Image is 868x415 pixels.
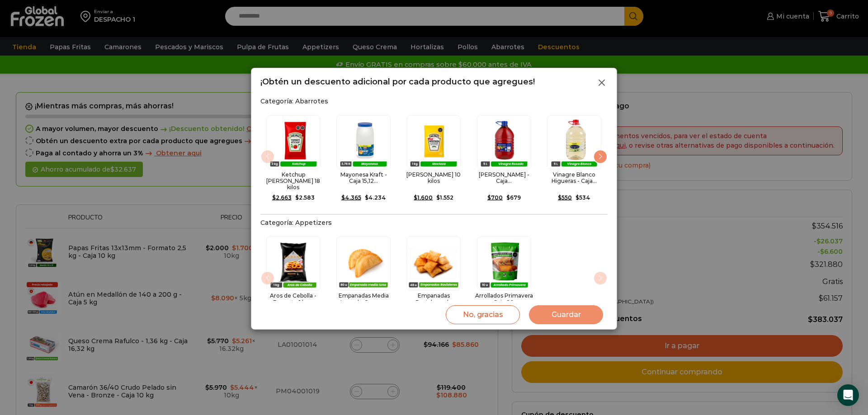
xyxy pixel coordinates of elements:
[414,194,417,201] span: $
[436,194,440,201] span: $
[260,98,608,105] h2: Categoría: Abarrotes
[295,194,299,201] span: $
[576,194,590,201] bdi: 534
[264,293,323,306] h2: Aros de Cebolla - Formato 1 kg...
[471,231,537,331] div: 4 / 4
[365,194,368,201] span: $
[446,305,520,324] button: No, gracias
[471,110,537,210] div: 4 / 15
[341,194,345,201] span: $
[330,231,396,331] div: 2 / 4
[558,194,572,201] bdi: 550
[506,194,521,201] bdi: 679
[576,194,579,201] span: $
[542,110,607,210] div: 5 / 15
[593,149,608,164] div: Next slide
[404,293,463,312] h2: Empanadas Ravioleras de Queso...
[545,172,604,185] h2: Vinagre Blanco Higueras - Caja...
[401,110,467,210] div: 3 / 15
[558,194,561,201] span: $
[506,194,510,201] span: $
[837,384,859,406] div: Open Intercom Messenger
[264,172,323,191] h2: Ketchup [PERSON_NAME] 18 kilos
[260,219,608,227] h2: Categoría: Appetizers
[474,293,533,306] h2: Arrollados Primavera - Caja 80...
[334,172,393,185] h2: Mayonesa Kraft - Caja 15,12...
[260,77,535,87] h2: ¡Obtén un descuento adicional por cada producto que agregues!
[474,172,533,185] h2: [PERSON_NAME] - Caja...
[487,194,491,201] span: $
[341,194,361,201] bdi: 4.365
[334,293,393,306] h2: Empanadas Media Luna de Queso...
[295,194,315,201] bdi: 2.583
[436,194,453,201] bdi: 1.552
[529,305,603,324] button: Guardar
[272,194,276,201] span: $
[260,231,326,331] div: 1 / 4
[414,194,433,201] bdi: 1.600
[487,194,503,201] bdi: 700
[260,110,326,210] div: 1 / 15
[401,231,467,331] div: 3 / 4
[404,172,463,185] h2: [PERSON_NAME] 10 kilos
[272,194,292,201] bdi: 2.663
[365,194,386,201] bdi: 4.234
[330,110,396,210] div: 2 / 15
